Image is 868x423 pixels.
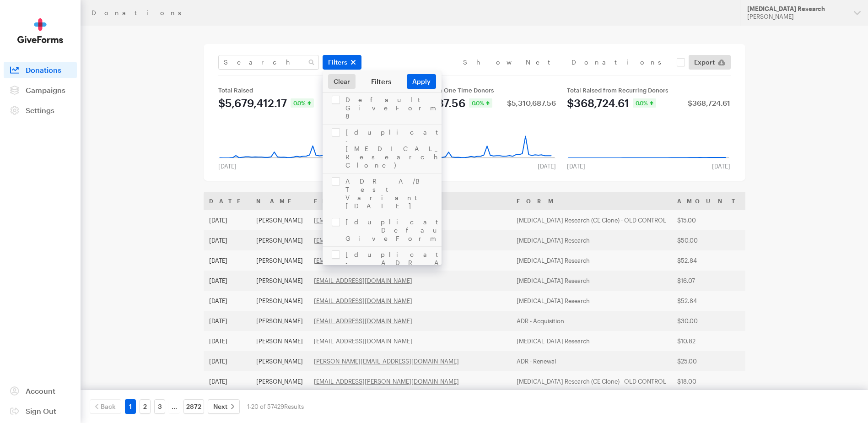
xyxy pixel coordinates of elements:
td: [MEDICAL_DATA] Research [511,291,672,311]
a: [EMAIL_ADDRESS][DOMAIN_NAME] [314,297,412,304]
td: [DATE] [204,250,251,271]
span: Results [284,403,304,410]
span: Settings [26,106,54,114]
td: [MEDICAL_DATA] Research [511,230,672,250]
th: Name [251,192,308,210]
td: $15.00 [672,210,746,230]
td: $18.00 [672,371,746,391]
td: ADR - Acquisition [511,311,672,331]
td: [MEDICAL_DATA] Research (CE Clone) - OLD CONTROL [511,210,672,230]
div: Total Raised from One Time Donors [393,87,556,94]
td: [PERSON_NAME] [251,250,308,271]
td: [PERSON_NAME] [251,331,308,351]
span: Account [26,386,55,395]
img: GiveForms [17,18,63,43]
a: Settings [4,102,77,119]
td: [PERSON_NAME] [251,291,308,311]
div: $368,724.61 [567,98,629,108]
div: Total Raised [218,87,382,94]
td: [PERSON_NAME] [251,210,308,230]
a: 2 [140,399,151,414]
div: Filters [356,77,407,86]
td: $25.00 [672,351,746,371]
td: $50.00 [672,230,746,250]
div: 0.0% [469,98,492,108]
a: [EMAIL_ADDRESS][DOMAIN_NAME] [314,277,412,284]
a: [EMAIL_ADDRESS][DOMAIN_NAME] [314,317,412,325]
th: Form [511,192,672,210]
input: Search Name & Email [218,55,319,70]
a: [EMAIL_ADDRESS][DOMAIN_NAME] [314,257,412,264]
div: 0.0% [291,98,314,108]
div: 1-20 of 57429 [247,399,304,414]
td: [PERSON_NAME] [251,351,308,371]
td: $10.82 [672,331,746,351]
a: [EMAIL_ADDRESS][PERSON_NAME][DOMAIN_NAME] [314,378,459,385]
td: $16.07 [672,271,746,291]
td: [MEDICAL_DATA] Research (CE Clone) - OLD CONTROL [511,371,672,391]
td: $52.84 [672,250,746,271]
td: ADR - Renewal [511,351,672,371]
span: Donations [26,65,61,74]
th: Amount [672,192,746,210]
td: [MEDICAL_DATA] Research [511,250,672,271]
td: [DATE] [204,291,251,311]
a: Clear [328,74,356,89]
a: [PERSON_NAME][EMAIL_ADDRESS][DOMAIN_NAME] [314,358,459,365]
td: [MEDICAL_DATA] Research [511,331,672,351]
td: [DATE] [204,230,251,250]
div: $5,310,687.56 [507,99,556,107]
td: [PERSON_NAME] [251,311,308,331]
a: 2872 [183,399,204,414]
a: [EMAIL_ADDRESS][DOMAIN_NAME] [314,237,412,244]
td: [PERSON_NAME] [251,230,308,250]
th: Date [204,192,251,210]
span: Filters [328,57,347,68]
div: 0.0% [633,98,656,108]
th: Email [308,192,511,210]
div: [DATE] [532,163,561,170]
div: Total Raised from Recurring Donors [567,87,730,94]
td: $52.84 [672,291,746,311]
a: 3 [154,399,165,414]
span: Sign Out [26,407,56,415]
td: [PERSON_NAME] [251,371,308,391]
td: [DATE] [204,371,251,391]
a: [EMAIL_ADDRESS][DOMAIN_NAME] [314,337,412,345]
span: Export [694,57,715,68]
td: [DATE] [204,311,251,331]
td: [DATE] [204,210,251,230]
div: $368,724.61 [688,99,730,107]
a: Export [689,55,731,70]
a: Account [4,383,77,399]
td: [DATE] [204,271,251,291]
a: Donations [4,62,77,78]
button: Apply [407,74,436,89]
td: [PERSON_NAME] [251,271,308,291]
span: Next [213,401,227,412]
td: $30.00 [672,311,746,331]
div: $5,679,412.17 [218,98,287,108]
td: [DATE] [204,351,251,371]
a: Sign Out [4,403,77,419]
a: [EMAIL_ADDRESS][DOMAIN_NAME] [314,217,412,224]
a: Campaigns [4,82,77,98]
a: Next [208,399,240,414]
div: [DATE] [706,163,736,170]
td: [MEDICAL_DATA] Research [511,271,672,291]
div: [MEDICAL_DATA] Research [747,5,846,13]
td: [DATE] [204,331,251,351]
div: [PERSON_NAME] [747,13,846,21]
div: [DATE] [561,163,591,170]
div: [DATE] [213,163,242,170]
button: Filters [323,55,361,70]
span: Campaigns [26,86,65,94]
